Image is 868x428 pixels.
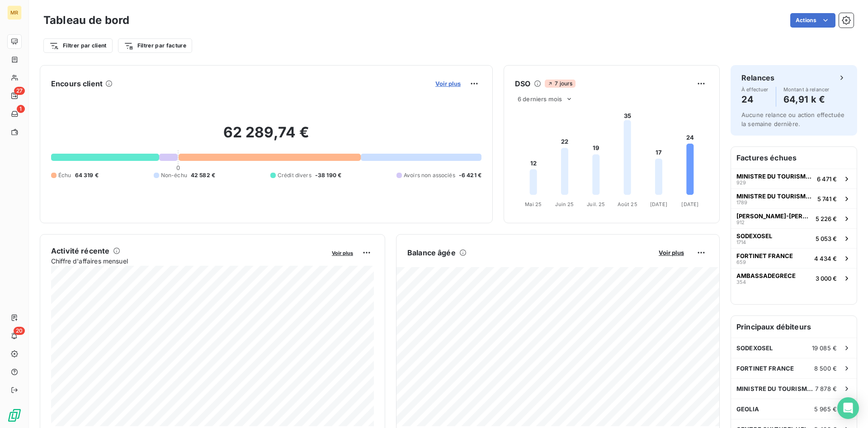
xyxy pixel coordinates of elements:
[790,13,835,28] button: Actions
[736,259,746,265] span: 659
[176,164,180,171] span: 0
[736,272,796,279] span: AMBASSADEGRECE
[817,195,837,202] span: 5 741 €
[332,250,353,256] span: Voir plus
[191,171,215,179] span: 42 582 €
[731,208,857,228] button: [PERSON_NAME]-[PERSON_NAME]9125 226 €
[14,87,25,95] span: 27
[736,385,815,392] span: MINISTRE DU TOURISME DE [GEOGRAPHIC_DATA]
[459,171,481,179] span: -6 421 €
[407,247,456,258] h6: Balance âgée
[812,344,837,352] span: 19 085 €
[618,201,637,207] tspan: Août 25
[736,220,745,225] span: 912
[545,80,575,88] span: 7 jours
[741,72,774,83] h6: Relances
[815,385,837,392] span: 7 878 €
[731,316,857,338] h6: Principaux débiteurs
[75,171,99,179] span: 64 319 €
[659,249,684,256] span: Voir plus
[736,344,773,352] span: SODEXOSEL
[433,80,463,88] button: Voir plus
[161,171,187,179] span: Non-échu
[435,80,461,87] span: Voir plus
[736,212,812,220] span: [PERSON_NAME]-[PERSON_NAME]
[783,92,830,107] h4: 64,91 k €
[329,249,356,257] button: Voir plus
[817,175,837,183] span: 6 471 €
[816,215,837,222] span: 5 226 €
[278,171,311,179] span: Crédit divers
[814,405,837,413] span: 5 965 €
[814,255,837,262] span: 4 434 €
[51,123,481,151] h2: 62 289,74 €
[43,38,113,53] button: Filtrer par client
[741,87,769,92] span: À effectuer
[736,180,746,185] span: 929
[736,365,794,372] span: FORTINET FRANCE
[736,405,759,413] span: GEOLIA
[731,248,857,268] button: FORTINET FRANCE6594 434 €
[515,78,530,89] h6: DSO
[555,201,574,207] tspan: Juin 25
[736,173,813,180] span: MINISTRE DU TOURISME DE [GEOGRAPHIC_DATA]
[51,245,109,256] h6: Activité récente
[7,408,22,423] img: Logo LeanPay
[816,235,837,242] span: 5 053 €
[837,397,859,419] div: Open Intercom Messenger
[736,193,814,200] span: MINISTRE DU TOURISME DE [GEOGRAPHIC_DATA]
[51,256,325,266] span: Chiffre d'affaires mensuel
[736,252,793,259] span: FORTINET FRANCE
[736,200,747,205] span: 1789
[731,147,857,169] h6: Factures échues
[681,201,698,207] tspan: [DATE]
[656,249,687,257] button: Voir plus
[525,201,542,207] tspan: Mai 25
[816,275,837,282] span: 3 000 €
[783,87,830,92] span: Montant à relancer
[650,201,667,207] tspan: [DATE]
[315,171,341,179] span: -38 190 €
[736,232,772,240] span: SODEXOSEL
[736,279,746,285] span: 354
[731,228,857,248] button: SODEXOSEL17145 053 €
[731,188,857,208] button: MINISTRE DU TOURISME DE [GEOGRAPHIC_DATA]17895 741 €
[736,240,746,245] span: 1714
[7,5,22,20] div: MR
[587,201,605,207] tspan: Juil. 25
[17,105,25,113] span: 1
[814,365,837,372] span: 8 500 €
[51,78,103,89] h6: Encours client
[731,169,857,188] button: MINISTRE DU TOURISME DE [GEOGRAPHIC_DATA]9296 471 €
[741,92,769,107] h4: 24
[58,171,71,179] span: Échu
[118,38,192,53] button: Filtrer par facture
[731,268,857,288] button: AMBASSADEGRECE3543 000 €
[43,12,129,28] h3: Tableau de bord
[14,327,25,335] span: 20
[518,95,562,103] span: 6 derniers mois
[741,111,844,127] span: Aucune relance ou action effectuée la semaine dernière.
[404,171,455,179] span: Avoirs non associés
